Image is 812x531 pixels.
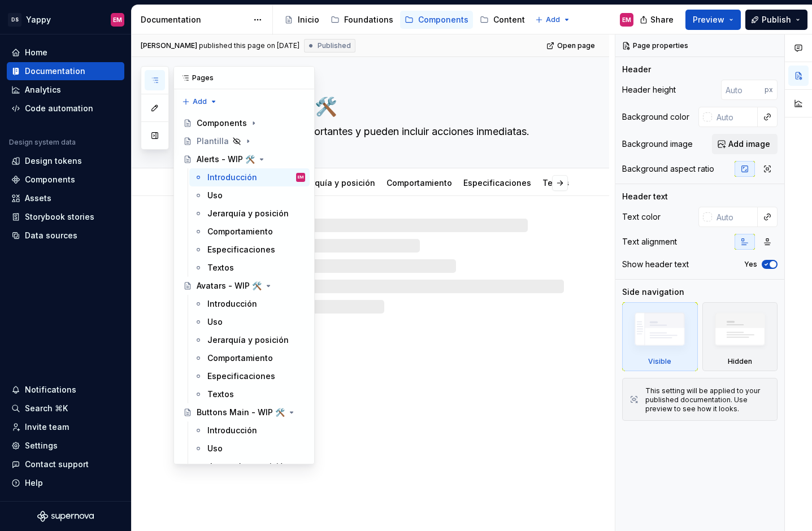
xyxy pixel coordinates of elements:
button: Publish [745,10,807,30]
div: Jerarquía y posición [207,461,289,472]
span: Publish [762,14,791,25]
div: Documentation [141,14,247,25]
a: Alerts - WIP 🛠️ [179,150,310,168]
div: DS [8,13,21,27]
span: Published [318,41,351,50]
a: Especificaciones [463,178,531,188]
a: Jerarquía y posición [189,331,310,349]
a: Components [7,171,124,189]
a: Analytics [7,81,124,99]
button: DSYappyEM [2,7,129,32]
div: Design system data [9,138,76,147]
a: Comportamiento [189,349,310,367]
div: Search ⌘K [25,403,68,414]
div: Content [493,14,525,25]
div: Header height [622,84,676,95]
a: Data sources [7,227,124,245]
div: Settings [25,440,58,451]
div: EM [113,15,122,24]
a: Plantilla [179,132,310,150]
div: Header text [622,191,668,202]
div: Data sources [25,230,77,241]
button: Add image [712,134,778,154]
div: Storybook stories [25,211,94,223]
div: Especificaciones [207,244,275,255]
a: Home [7,43,124,62]
div: EM [622,15,631,24]
input: Auto [712,207,758,227]
span: Add [546,15,560,24]
textarea: Alerts - WIP 🛠️ [202,93,562,120]
a: Jerarquía y posición [294,178,375,188]
a: Avatars - WIP 🛠️ [179,277,310,295]
a: Components [179,114,310,132]
div: Show header text [622,259,689,270]
div: Notifications [25,384,76,395]
a: Uso [189,313,310,331]
a: Textos [189,385,310,403]
div: Text alignment [622,236,677,247]
a: IntroducciónEM [189,168,310,186]
a: Especificaciones [189,241,310,259]
button: Notifications [7,381,124,399]
div: Especificaciones [207,371,275,382]
div: Foundations [344,14,393,25]
div: Invite team [25,421,69,433]
a: Introducción [189,421,310,439]
span: Open page [557,41,595,50]
svg: Supernova Logo [37,511,94,522]
div: Assets [25,193,51,204]
div: EM [298,172,303,183]
div: Contact support [25,459,89,470]
div: Pages [174,67,314,89]
a: Comportamiento [189,223,310,241]
div: Analytics [25,84,61,95]
div: Components [197,117,247,129]
button: Preview [685,10,741,30]
a: Jerarquía y posición [189,458,310,476]
div: Introducción [207,172,257,183]
div: Uso [207,443,223,454]
label: Yes [744,260,757,269]
div: Hidden [728,357,752,366]
div: Text color [622,211,661,223]
button: Add [179,94,221,110]
div: This setting will be applied to your published documentation. Use preview to see how it looks. [645,386,770,414]
button: Contact support [7,455,124,473]
div: Header [622,64,651,75]
a: Introducción [189,295,310,313]
div: Introducción [207,298,257,310]
div: Hidden [702,302,778,371]
div: Side navigation [622,286,684,298]
div: Textos [207,389,234,400]
a: Textos [189,259,310,277]
div: Comportamiento [207,352,273,364]
a: Documentation [7,62,124,80]
a: Settings [7,437,124,455]
div: Documentation [25,66,85,77]
a: Content [475,11,529,29]
button: Help [7,474,124,492]
div: Jerarquía y posición [289,171,380,194]
a: Code automation [7,99,124,117]
a: Design tokens [7,152,124,170]
input: Auto [721,80,765,100]
div: Home [25,47,47,58]
div: Visible [648,357,671,366]
div: Alerts - WIP 🛠️ [197,154,255,165]
a: Invite team [7,418,124,436]
div: Jerarquía y posición [207,208,289,219]
div: Introducción [207,425,257,436]
div: Uso [207,190,223,201]
div: Plantilla [197,136,229,147]
a: Storybook stories [7,208,124,226]
div: Visible [622,302,698,371]
span: [PERSON_NAME] [141,41,197,50]
div: Components [25,174,75,185]
a: Textos [542,178,569,188]
div: Avatars - WIP 🛠️ [197,280,262,291]
div: Components [418,14,468,25]
button: Search ⌘K [7,399,124,417]
div: Inicio [298,14,319,25]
